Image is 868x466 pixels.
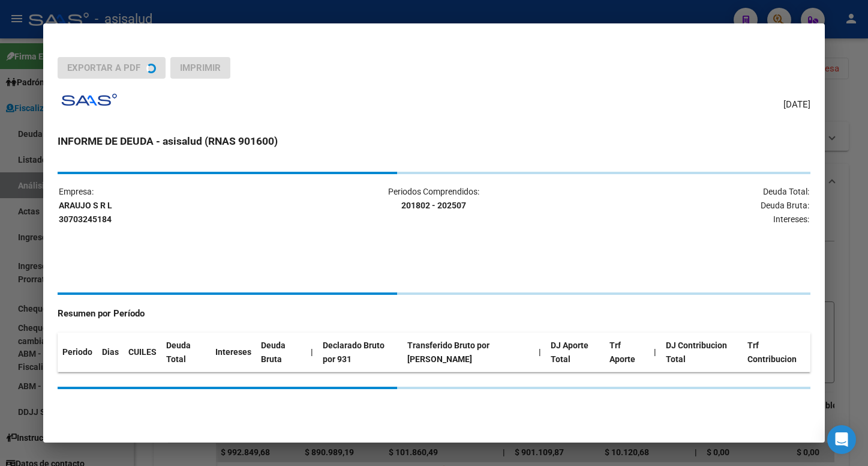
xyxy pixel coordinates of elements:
h3: INFORME DE DEUDA - asisalud (RNAS 901600) [58,133,810,149]
th: DJ Aporte Total [546,333,604,372]
h4: Resumen por Período [58,307,810,321]
span: Exportar a PDF [67,62,140,73]
strong: ARAUJO S R L 30703245184 [59,201,112,224]
span: [DATE] [783,98,810,112]
p: Periodos Comprendidos: [310,185,558,213]
button: Exportar a PDF [58,57,166,79]
th: Deuda Bruta [256,333,306,372]
th: Declarado Bruto por 931 [318,333,403,372]
th: CUILES [124,333,161,372]
th: Periodo [58,333,97,372]
th: | [534,333,546,372]
p: Deuda Total: Deuda Bruta: Intereses: [560,185,809,226]
button: Imprimir [170,57,230,79]
th: Trf Aporte [605,333,649,372]
th: | [649,333,661,372]
th: | [306,333,318,372]
th: Transferido Bruto por [PERSON_NAME] [403,333,534,372]
th: Intereses [211,333,256,372]
th: Dias [97,333,124,372]
th: Trf Contribucion [743,333,810,372]
span: Imprimir [180,62,221,73]
strong: 201802 - 202507 [401,201,466,210]
th: Deuda Total [161,333,210,372]
p: Empresa: [59,185,308,226]
div: Open Intercom Messenger [827,425,856,454]
th: DJ Contribucion Total [661,333,743,372]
